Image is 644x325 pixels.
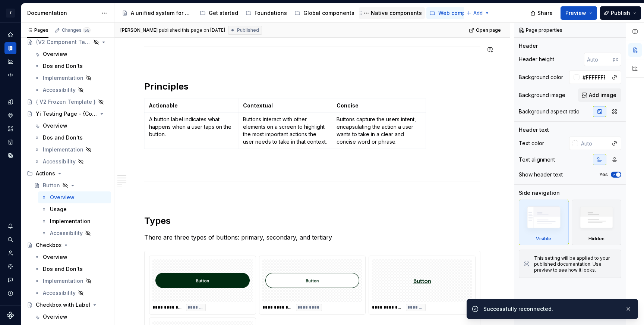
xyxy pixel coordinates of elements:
a: Overview [31,311,111,323]
div: { V2 Frozen Template } [36,98,96,106]
a: Settings [4,260,16,272]
div: Hidden [588,236,604,242]
div: Analytics [4,56,16,68]
a: Get started [197,7,241,19]
button: Add [464,8,492,18]
div: Checkbox with Label [36,301,90,309]
strong: Contextual [243,102,273,109]
span: [PERSON_NAME] [120,27,158,33]
button: T [1,5,19,21]
div: Global components [303,9,354,17]
div: Web components [438,9,484,17]
div: Accessibility [43,158,76,165]
a: Button [31,179,111,191]
a: Invite team [4,247,16,259]
a: Accessibility [38,227,111,239]
a: Code automation [4,69,16,81]
a: Storybook stories [4,136,16,148]
p: Buttons interact with other elements on a screen to highlight the most important actions the user... [243,116,328,146]
div: Background image [519,91,565,99]
input: Auto [578,137,608,150]
div: {V2 Component Template} [36,38,91,46]
a: Design tokens [4,96,16,108]
div: Accessibility [50,229,83,237]
a: A unified system for every journey. [119,7,195,19]
div: Dos and Don'ts [43,265,83,273]
input: Auto [584,53,613,66]
button: Share [527,6,558,20]
div: Dos and Don'ts [43,62,83,70]
div: Notifications [4,220,16,232]
a: Overview [31,120,111,132]
div: Changes [62,27,91,33]
div: Get started [209,9,238,17]
div: Implementation [43,74,83,82]
div: Actions [24,168,111,179]
div: Side navigation [519,189,560,197]
a: { V2 Frozen Template } [24,96,111,108]
div: Overview [43,313,67,321]
div: Hidden [572,200,622,245]
div: Foundations [255,9,287,17]
a: Checkbox [24,239,111,251]
span: Open page [476,27,501,33]
button: Search ⌘K [4,234,16,246]
div: Successfully reconnected. [483,305,619,313]
a: Dos and Don'ts [31,263,111,275]
div: Background aspect ratio [519,108,580,115]
button: Contact support [4,274,16,286]
a: Data sources [4,150,16,162]
div: Header [519,42,538,50]
div: Usage [50,206,67,213]
a: Overview [31,48,111,60]
div: Documentation [27,9,98,17]
a: Open page [467,25,504,35]
a: Checkbox with Label [24,299,111,311]
a: Documentation [4,42,16,54]
label: Yes [599,172,608,178]
span: Preview [565,9,586,17]
div: Page tree [119,6,463,21]
span: Add image [589,91,616,99]
a: Implementation [31,275,111,287]
a: Native components [359,7,425,19]
a: Web components [426,7,487,19]
a: Usage [38,203,111,215]
div: Dos and Don'ts [43,134,83,141]
div: Overview [43,122,67,129]
a: Accessibility [31,287,111,299]
div: Overview [43,50,67,58]
div: Implementation [43,277,83,285]
span: Published [237,27,259,33]
svg: Supernova Logo [7,312,14,319]
div: Actions [36,170,55,177]
span: Publish [611,9,630,17]
p: Buttons capture the users intent, encapsulating the action a user wants to take in a clear and co... [337,116,421,146]
div: Visible [536,236,551,242]
div: Accessibility [43,289,76,297]
a: Overview [31,251,111,263]
a: Accessibility [31,84,111,96]
a: Home [4,29,16,41]
div: Pages [27,27,48,33]
strong: Concise [337,102,359,109]
div: published this page on [DATE] [159,27,225,33]
button: Add image [578,88,621,102]
a: Global components [291,7,357,19]
div: Text alignment [519,156,555,163]
div: Implementation [50,218,91,225]
p: px [613,56,618,62]
input: Auto [580,71,608,84]
button: Publish [600,6,641,20]
div: Accessibility [43,86,76,94]
h2: Types [144,215,480,227]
